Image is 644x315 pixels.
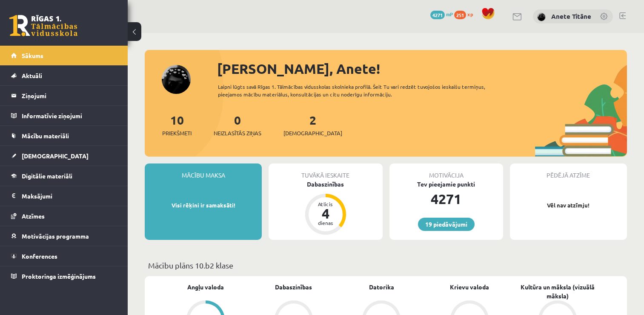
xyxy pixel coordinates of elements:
[22,172,72,180] span: Digitālie materiāli
[218,83,507,98] div: Laipni lūgts savā Rīgas 1. Tālmācības vidusskolas skolnieka profilā. Šeit Tu vari redzēt tuvojošo...
[22,106,117,125] legend: Informatīvie ziņojumi
[11,106,117,125] a: Informatīvie ziņojumi
[11,166,117,186] a: Digitālie materiāli
[269,163,382,180] div: Tuvākā ieskaite
[510,163,627,180] div: Pēdējā atzīme
[313,201,338,207] div: Atlicis
[418,218,475,231] a: 19 piedāvājumi
[513,283,601,300] a: Kultūra un māksla (vizuālā māksla)
[162,112,192,137] a: 10Priekšmeti
[187,283,224,292] a: Angļu valoda
[22,272,96,280] span: Proktoringa izmēģinājums
[22,232,89,240] span: Motivācijas programma
[313,207,338,220] div: 4
[22,86,117,105] legend: Ziņojumi
[454,11,466,19] span: 251
[22,52,43,59] span: Sākums
[430,11,445,19] span: 4271
[389,163,503,180] div: Motivācija
[430,11,453,17] a: 4271 mP
[217,58,627,79] div: [PERSON_NAME], Anete!
[214,129,261,137] span: Neizlasītās ziņas
[22,212,45,220] span: Atzīmes
[283,129,342,137] span: [DEMOGRAPHIC_DATA]
[450,283,489,292] a: Krievu valoda
[369,283,394,292] a: Datorika
[454,11,477,17] a: 251 xp
[467,11,473,17] span: xp
[11,86,117,105] a: Ziņojumi
[22,186,117,206] legend: Maksājumi
[22,72,42,79] span: Aktuāli
[275,283,312,292] a: Dabaszinības
[11,186,117,206] a: Maksājumi
[313,220,338,225] div: dienas
[389,189,503,209] div: 4271
[11,146,117,166] a: [DEMOGRAPHIC_DATA]
[389,180,503,189] div: Tev pieejamie punkti
[162,129,192,137] span: Priekšmeti
[11,246,117,266] a: Konferences
[11,226,117,246] a: Motivācijas programma
[214,112,261,137] a: 0Neizlasītās ziņas
[145,163,262,180] div: Mācību maksa
[149,201,258,210] p: Visi rēķini ir samaksāti!
[148,260,624,271] p: Mācību plāns 10.b2 klase
[551,12,591,20] a: Anete Titāne
[269,180,382,189] div: Dabaszinības
[11,126,117,146] a: Mācību materiāli
[446,11,453,17] span: mP
[22,132,69,140] span: Mācību materiāli
[11,66,117,85] a: Aktuāli
[22,252,57,260] span: Konferences
[11,46,117,65] a: Sākums
[283,112,342,137] a: 2[DEMOGRAPHIC_DATA]
[11,206,117,226] a: Atzīmes
[269,180,382,236] a: Dabaszinības Atlicis 4 dienas
[537,13,546,21] img: Anete Titāne
[11,266,117,286] a: Proktoringa izmēģinājums
[514,201,623,210] p: Vēl nav atzīmju!
[9,15,77,36] a: Rīgas 1. Tālmācības vidusskola
[22,152,89,160] span: [DEMOGRAPHIC_DATA]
